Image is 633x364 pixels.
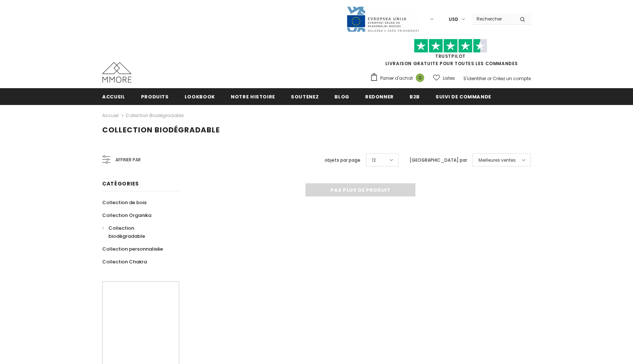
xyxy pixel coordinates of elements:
[185,93,215,100] span: Lookbook
[435,53,466,59] a: TrustPilot
[410,157,467,164] label: [GEOGRAPHIC_DATA] par
[102,62,132,83] img: Cas MMORE
[416,74,424,82] span: 0
[102,199,147,206] span: Collection de bois
[334,93,349,100] span: Blog
[231,88,275,105] a: Notre histoire
[436,93,491,100] span: Suivi de commande
[414,39,487,53] img: Faites confiance aux étoiles pilotes
[463,75,486,82] a: S'identifier
[478,157,516,164] span: Meilleures ventes
[102,222,171,243] a: Collection biodégradable
[102,243,163,255] a: Collection personnalisée
[115,156,141,164] span: Affiner par
[126,112,184,119] a: Collection biodégradable
[102,111,119,120] a: Accueil
[231,93,275,100] span: Notre histoire
[291,88,319,105] a: soutenez
[102,180,139,187] span: Catégories
[102,93,125,100] span: Accueil
[365,88,394,105] a: Redonner
[185,88,215,105] a: Lookbook
[102,125,220,135] span: Collection biodégradable
[102,88,125,105] a: Accueil
[102,245,163,252] span: Collection personnalisée
[102,255,147,268] a: Collection Chakra
[443,75,455,82] span: Listes
[365,93,394,100] span: Redonner
[102,196,147,209] a: Collection de bois
[380,75,413,82] span: Panier d'achat
[433,72,455,85] a: Listes
[141,93,169,100] span: Produits
[334,88,349,105] a: Blog
[102,209,151,222] a: Collection Organika
[370,73,428,84] a: Panier d'achat 0
[493,75,531,82] a: Créez un compte
[141,88,169,105] a: Produits
[108,225,145,240] span: Collection biodégradable
[370,42,531,67] span: LIVRAISON GRATUITE POUR TOUTES LES COMMANDES
[325,157,360,164] label: objets par page
[102,212,151,219] span: Collection Organika
[487,75,492,82] span: or
[102,258,147,265] span: Collection Chakra
[372,157,376,164] span: 12
[410,93,420,100] span: B2B
[291,93,319,100] span: soutenez
[346,6,419,33] img: Javni Razpis
[410,88,420,105] a: B2B
[436,88,491,105] a: Suivi de commande
[449,16,458,23] span: USD
[346,16,419,22] a: Javni Razpis
[472,14,514,24] input: Search Site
